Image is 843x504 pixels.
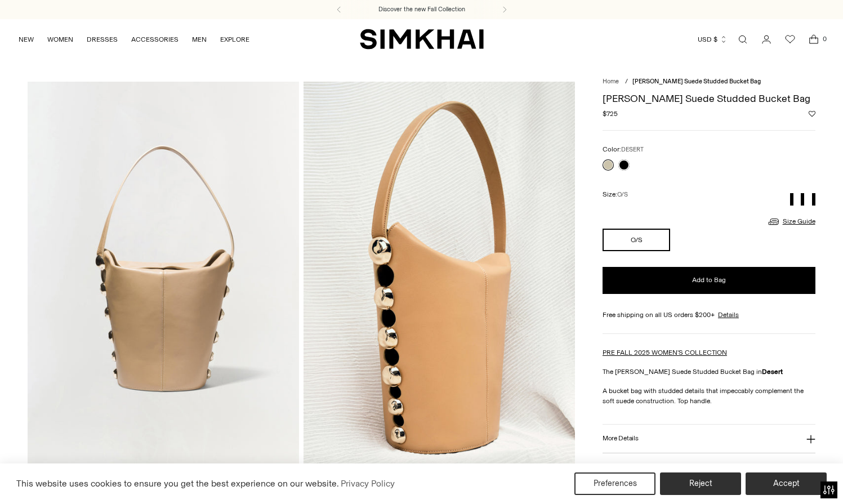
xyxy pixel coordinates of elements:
[574,472,655,495] button: Preferences
[625,77,628,87] div: /
[603,349,727,356] a: PRE FALL 2025 WOMEN'S COLLECTION
[603,425,815,453] button: More Details
[220,27,249,52] a: EXPLORE
[603,78,619,85] a: Home
[603,144,644,155] label: Color:
[767,215,815,229] a: Size Guide
[28,82,299,488] img: Amaya Suede Studded Bucket Bag
[339,475,396,492] a: Privacy Policy (opens in a new tab)
[19,27,34,52] a: NEW
[603,310,815,320] div: Free shipping on all US orders $200+
[603,435,638,442] h3: More Details
[603,367,815,377] p: The [PERSON_NAME] Suede Studded Bucket Bag in
[660,472,741,495] button: Reject
[718,310,739,320] a: Details
[360,28,484,50] a: SIMKHAI
[603,109,618,119] span: $725
[603,189,628,200] label: Size:
[603,93,815,104] h1: [PERSON_NAME] Suede Studded Bucket Bag
[755,28,778,51] a: Go to the account page
[746,472,827,495] button: Accept
[621,146,644,153] span: DESERT
[779,28,801,51] a: Wishlist
[632,78,761,85] span: [PERSON_NAME] Suede Studded Bucket Bag
[617,191,628,198] span: O/S
[802,28,825,51] a: Open cart modal
[192,27,207,52] a: MEN
[131,27,179,52] a: ACCESSORIES
[762,368,783,376] strong: Desert
[378,5,465,14] a: Discover the new Fall Collection
[603,77,815,87] nav: breadcrumbs
[603,386,815,406] p: A bucket bag with studded details that impeccably complement the soft suede construction. Top han...
[603,267,815,294] button: Add to Bag
[698,27,728,52] button: USD $
[603,453,815,482] button: Shipping & Returns
[603,229,671,251] button: O/S
[819,34,829,44] span: 0
[47,27,73,52] a: WOMEN
[732,28,754,51] a: Open search modal
[304,82,575,488] img: Amaya Suede Studded Bucket Bag
[809,110,815,117] button: Add to Wishlist
[692,275,726,285] span: Add to Bag
[87,27,118,52] a: DRESSES
[16,478,339,489] span: This website uses cookies to ensure you get the best experience on our website.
